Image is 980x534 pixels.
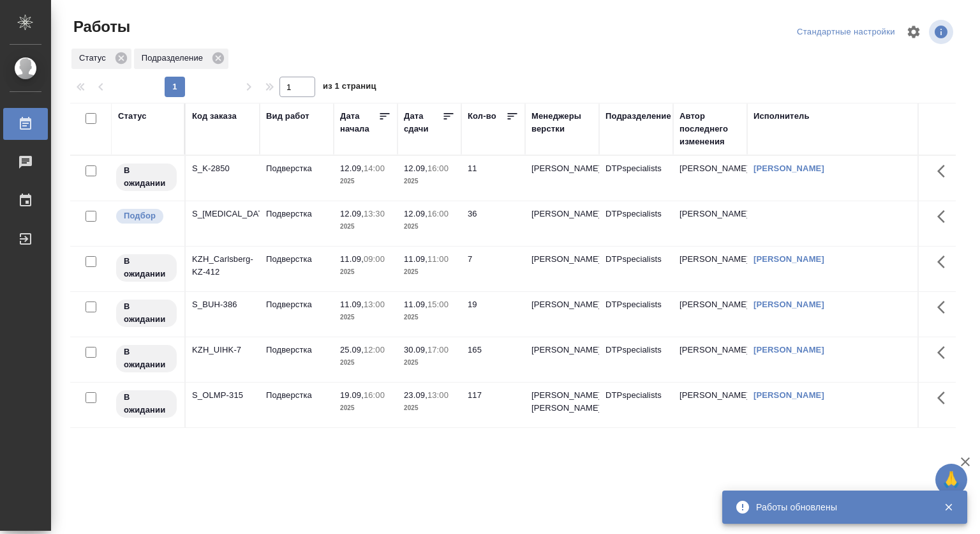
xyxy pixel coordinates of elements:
p: 11.09, [340,300,364,309]
button: Здесь прячутся важные кнопки [930,337,960,368]
div: split button [794,22,898,42]
p: 13:00 [364,300,385,309]
p: Подверстка [266,298,327,311]
button: 🙏 [935,464,967,496]
div: Статус [118,110,147,123]
p: 2025 [340,266,391,278]
p: 2025 [404,311,455,324]
a: [PERSON_NAME] [754,345,824,355]
p: 13:30 [364,209,385,218]
p: 2025 [404,266,455,278]
p: 2025 [340,311,391,324]
td: 36 [461,201,525,246]
a: [PERSON_NAME] [754,164,824,173]
p: 12.09, [404,209,427,218]
td: 11 [461,156,525,201]
td: [PERSON_NAME] [673,337,747,382]
p: В ожидании [124,346,169,371]
p: 17:00 [427,345,449,355]
p: Подверстка [266,162,327,175]
p: 12.09, [404,164,427,173]
td: DTPspecialists [599,247,673,291]
td: DTPspecialists [599,201,673,246]
p: Статус [79,52,110,65]
p: 2025 [340,402,391,415]
p: В ожидании [124,164,169,190]
div: S_OLMP-315 [192,389,253,402]
span: из 1 страниц [323,79,376,97]
div: Можно подбирать исполнителей [115,208,178,225]
a: [PERSON_NAME] [754,254,824,264]
p: 2025 [404,402,455,415]
p: В ожидании [124,255,169,280]
p: 23.09, [404,390,427,400]
p: 13:00 [427,390,449,400]
p: Подверстка [266,344,327,356]
p: 12:00 [364,345,385,355]
p: 11.09, [404,254,427,264]
p: Подверстка [266,253,327,266]
td: DTPspecialists [599,383,673,427]
td: 7 [461,247,525,291]
div: Исполнитель назначен, приступать к работе пока рано [115,298,178,328]
span: Посмотреть информацию [929,20,956,44]
div: Кол-во [468,110,496,123]
td: [PERSON_NAME] [673,247,747,291]
td: 165 [461,337,525,382]
td: DTPspecialists [599,292,673,337]
button: Здесь прячутся важные кнопки [930,292,960,323]
p: Подбор [124,210,156,222]
p: 30.09, [404,345,427,355]
button: Здесь прячутся важные кнопки [930,247,960,277]
a: [PERSON_NAME] [754,390,824,400]
p: 09:00 [364,254,385,264]
td: 117 [461,383,525,427]
p: Подразделение [142,52,207,65]
button: Здесь прячутся важные кнопки [930,156,960,187]
td: DTPspecialists [599,337,673,382]
p: 14:00 [364,164,385,173]
p: 2025 [404,356,455,369]
p: В ожидании [124,391,169,416]
p: [PERSON_NAME] [531,344,593,356]
p: 12.09, [340,209,364,218]
button: Здесь прячутся важные кнопки [930,201,960,232]
div: Менеджеры верстки [531,110,593,135]
div: Статус [71,49,131,69]
div: KZH_UIHK-7 [192,344,253,356]
div: Дата начала [340,110,378,135]
p: В ожидании [124,300,169,326]
span: Настроить таблицу [898,17,929,47]
div: Исполнитель назначен, приступать к работе пока рано [115,344,178,374]
button: Закрыть [935,501,961,513]
a: [PERSON_NAME] [754,300,824,309]
td: [PERSON_NAME] [673,292,747,337]
p: 16:00 [364,390,385,400]
div: S_[MEDICAL_DATA]-35 [192,208,253,220]
button: Здесь прячутся важные кнопки [930,383,960,413]
p: [PERSON_NAME], [PERSON_NAME] [531,389,593,415]
div: Дата сдачи [404,110,442,135]
td: DTPspecialists [599,156,673,201]
p: [PERSON_NAME] [531,253,593,266]
p: [PERSON_NAME] [531,208,593,220]
p: Подверстка [266,208,327,220]
td: [PERSON_NAME] [673,201,747,246]
div: Автор последнего изменения [679,110,741,148]
div: S_BUH-386 [192,298,253,311]
span: 🙏 [940,466,962,493]
p: 16:00 [427,209,449,218]
div: S_K-2850 [192,162,253,175]
td: [PERSON_NAME] [673,156,747,201]
p: 2025 [340,175,391,188]
div: Исполнитель назначен, приступать к работе пока рано [115,389,178,419]
div: Подразделение [605,110,671,123]
div: Работы обновлены [756,501,924,514]
div: Вид работ [266,110,309,123]
p: [PERSON_NAME] [531,298,593,311]
div: Подразделение [134,49,228,69]
p: 16:00 [427,164,449,173]
p: 2025 [404,175,455,188]
p: [PERSON_NAME] [531,162,593,175]
p: 2025 [340,356,391,369]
